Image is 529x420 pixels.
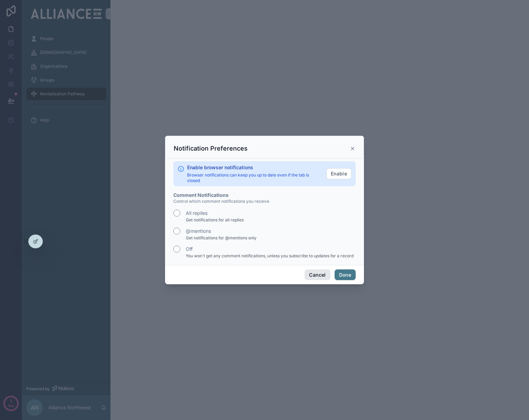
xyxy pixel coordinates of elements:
[187,172,321,183] p: Browser notifications can keep you up to date even if the tab is closed
[186,217,244,223] span: Get notifications for all replies
[186,210,208,217] label: All replies
[173,199,356,204] p: Control which comment notifications you receive
[305,269,330,280] button: Cancel
[186,235,257,241] span: Get notifications for @mentions only
[186,228,211,235] label: @mentions
[335,269,356,280] button: Done
[174,144,248,153] h3: Notification Preferences
[186,246,193,252] label: Off
[187,164,321,171] h2: Enable browser notifications
[326,168,352,179] button: Enable
[173,192,356,199] h2: Comment Notifications
[186,253,354,259] span: You won't get any comment notifications, unless you subscribe to updates for a record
